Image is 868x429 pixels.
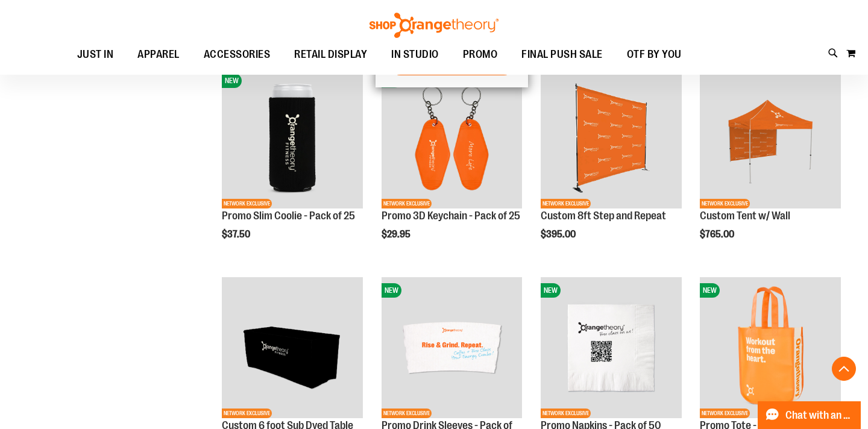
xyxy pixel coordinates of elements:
[700,277,841,418] img: Promo Tote - Pack of 100
[463,41,498,68] span: PROMO
[758,401,861,429] button: Chat with an Expert
[382,277,523,420] a: Promo Drink Sleeves - Pack of 50NEWNETWORK EXCLUSIVE
[541,67,682,208] img: OTF 8ft Step and Repeat
[700,67,841,210] a: OTF Custom Tent w/single sided wall OrangeNETWORK EXCLUSIVE
[222,277,363,420] a: OTF 6 foot Sub Dyed Table ClothNETWORK EXCLUSIVE
[700,277,841,420] a: Promo Tote - Pack of 100NEWNETWORK EXCLUSIVE
[382,283,401,298] span: NEW
[222,210,355,222] a: Promo Slim Coolie - Pack of 25
[700,409,750,418] span: NETWORK EXCLUSIVE
[222,229,252,240] span: $37.50
[204,41,271,68] span: ACCESSORIES
[382,67,523,210] a: Promo 3D Keychain - Pack of 25NEWNETWORK EXCLUSIVE
[376,61,529,271] div: product
[541,277,682,420] a: Promo Napkins - Pack of 50NEWNETWORK EXCLUSIVE
[216,61,369,271] div: product
[541,199,591,208] span: NETWORK EXCLUSIVE
[137,41,180,68] span: APPAREL
[694,61,847,265] div: product
[700,229,736,240] span: $765.00
[294,41,367,68] span: RETAIL DISPLAY
[222,74,242,88] span: NEW
[382,229,412,240] span: $29.95
[541,229,577,240] span: $395.00
[785,410,854,421] span: Chat with an Expert
[368,13,500,38] img: Shop Orangetheory
[700,199,750,208] span: NETWORK EXCLUSIVE
[77,41,114,68] span: JUST IN
[382,199,432,208] span: NETWORK EXCLUSIVE
[521,41,603,68] span: FINAL PUSH SALE
[382,409,432,418] span: NETWORK EXCLUSIVE
[382,277,523,418] img: Promo Drink Sleeves - Pack of 50
[700,67,841,208] img: OTF Custom Tent w/single sided wall Orange
[541,283,561,298] span: NEW
[222,67,363,208] img: Promo Slim Coolie - Pack of 25
[627,41,682,68] span: OTF BY YOU
[222,199,272,208] span: NETWORK EXCLUSIVE
[382,67,523,208] img: Promo 3D Keychain - Pack of 25
[222,67,363,210] a: Promo Slim Coolie - Pack of 25NEWNETWORK EXCLUSIVE
[700,210,790,222] a: Custom Tent w/ Wall
[222,409,272,418] span: NETWORK EXCLUSIVE
[391,41,439,68] span: IN STUDIO
[535,61,688,265] div: product
[541,277,682,418] img: Promo Napkins - Pack of 50
[541,409,591,418] span: NETWORK EXCLUSIVE
[541,210,666,222] a: Custom 8ft Step and Repeat
[222,277,363,418] img: OTF 6 foot Sub Dyed Table Cloth
[832,357,856,381] button: Back To Top
[382,210,520,222] a: Promo 3D Keychain - Pack of 25
[541,67,682,210] a: OTF 8ft Step and RepeatNETWORK EXCLUSIVE
[700,283,720,298] span: NEW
